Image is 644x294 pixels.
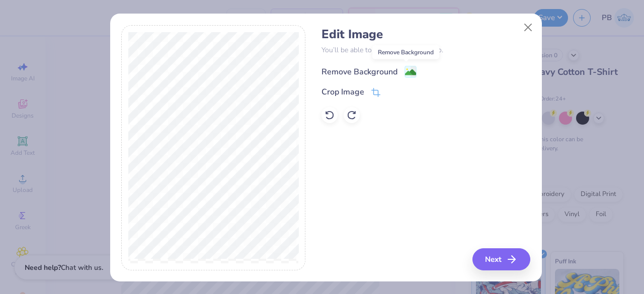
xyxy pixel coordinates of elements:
[372,45,439,59] div: Remove Background
[321,86,364,98] div: Crop Image
[321,27,530,42] h4: Edit Image
[321,66,397,78] div: Remove Background
[472,248,530,270] button: Next
[321,45,530,55] p: You’ll be able to do all of this later too.
[518,18,537,37] button: Close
